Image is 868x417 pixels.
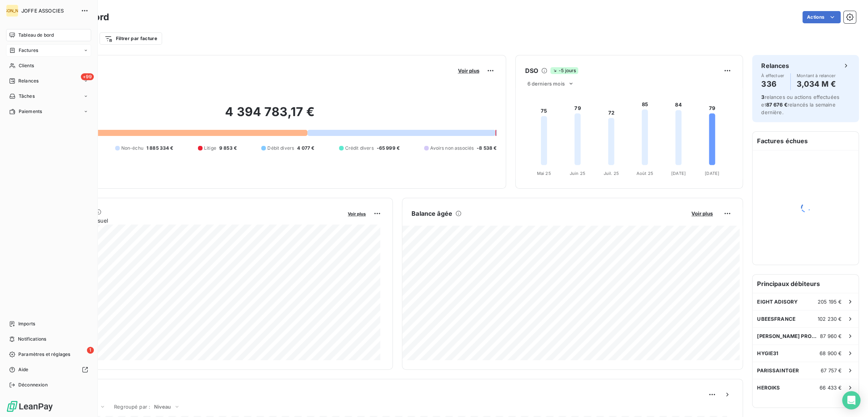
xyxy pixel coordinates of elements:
[761,78,784,90] h4: 336
[637,170,653,176] tspan: Août 25
[818,299,842,305] span: 205 195 €
[346,210,368,217] button: Voir plus
[821,367,842,373] span: 67 757 €
[18,320,35,327] span: Imports
[19,62,34,69] span: Clients
[18,351,70,358] span: Paramètres et réglages
[146,145,174,152] span: 1 885 334 €
[761,73,784,78] span: À effectuer
[19,47,38,54] span: Factures
[757,350,778,356] span: HYGIE31
[18,32,54,39] span: Tableau de bord
[455,67,481,74] button: Voir plus
[87,347,94,354] span: 1
[19,108,42,115] span: Paiements
[757,367,799,373] span: PARISSAINTGER
[766,102,787,108] span: 87 676 €
[430,145,474,152] span: Avoirs non associés
[797,78,836,90] h4: 3,034 M €
[345,145,374,152] span: Crédit divers
[43,217,342,225] span: Chiffre d'affaires mensuel
[537,170,551,176] tspan: Mai 25
[689,210,715,217] button: Voir plus
[348,211,366,217] span: Voir plus
[297,145,314,152] span: 4 077 €
[411,209,452,218] h6: Balance âgée
[525,66,538,75] h6: DSO
[842,391,860,409] div: Open Intercom Messenger
[6,400,53,412] img: Logo LeanPay
[458,68,479,74] span: Voir plus
[604,170,619,176] tspan: Juil. 25
[81,73,94,80] span: +99
[18,78,39,84] span: Relances
[761,94,839,115] span: relances ou actions effectuées et relancés la semaine dernière.
[18,381,48,388] span: Déconnexion
[705,170,719,176] tspan: [DATE]
[114,404,150,410] span: Regroupé par :
[757,299,798,305] span: EIGHT ADISORY
[671,170,686,176] tspan: [DATE]
[752,275,858,293] h6: Principaux débiteurs
[570,170,585,176] tspan: Juin 25
[6,364,91,376] a: Aide
[527,81,564,87] span: 6 derniers mois
[19,93,35,100] span: Tâches
[6,5,18,17] div: [PERSON_NAME]
[691,210,713,217] span: Voir plus
[752,132,858,150] h6: Factures échues
[820,333,842,339] span: 87 960 €
[219,145,237,152] span: 9 853 €
[761,94,764,100] span: 3
[761,61,789,70] h6: Relances
[267,145,294,152] span: Débit divers
[820,385,842,391] span: 66 433 €
[757,316,796,322] span: UBEESFRANCE
[204,145,216,152] span: Litige
[818,316,842,322] span: 102 230 €
[757,385,780,391] span: HEROIKS
[154,404,171,410] span: Niveau
[757,333,820,339] span: [PERSON_NAME] PROCTER
[797,73,836,78] span: Montant à relancer
[43,104,497,127] h2: 4 394 783,17 €
[100,32,162,45] button: Filtrer par facture
[376,145,399,152] span: -65 999 €
[18,366,29,373] span: Aide
[18,336,46,343] span: Notifications
[477,145,497,152] span: -8 538 €
[802,11,841,23] button: Actions
[121,145,143,152] span: Non-échu
[550,67,578,74] span: -5 jours
[820,350,842,356] span: 68 900 €
[21,8,76,14] span: JOFFE ASSOCIES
